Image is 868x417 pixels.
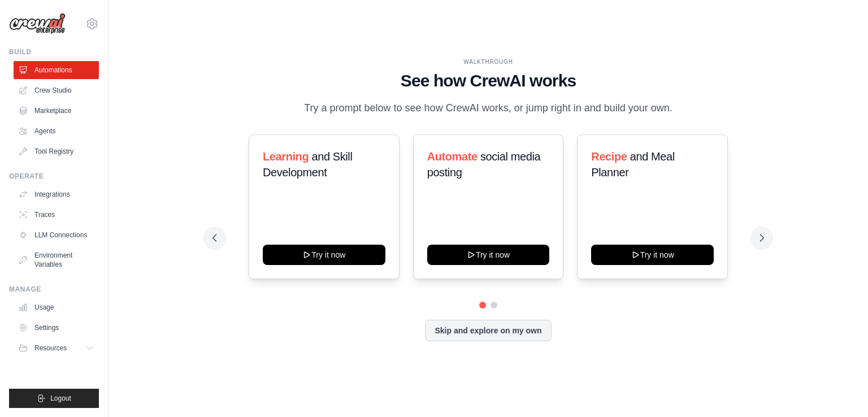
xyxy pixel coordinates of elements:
div: Build [9,47,99,57]
p: Try a prompt below to see how CrewAI works, or jump right in and build your own. [298,100,678,116]
span: social media posting [427,150,541,179]
h1: See how CrewAI works [212,71,764,91]
div: WALKTHROUGH [212,58,764,66]
a: Tool Registry [14,142,99,160]
a: Settings [14,319,99,337]
a: LLM Connections [14,226,99,244]
span: Recipe [591,150,627,163]
span: Automate [427,150,478,163]
button: Resources [14,339,99,357]
a: Usage [14,298,99,316]
a: Crew Studio [14,81,99,99]
img: Logo [9,13,66,34]
button: Logout [9,389,99,408]
div: Operate [9,172,99,181]
span: Resources [34,344,67,353]
a: Integrations [14,185,99,203]
a: Environment Variables [14,246,99,273]
span: Learning [263,150,309,163]
span: and Meal Planner [591,150,674,179]
a: Traces [14,206,99,224]
button: Try it now [427,245,550,265]
a: Marketplace [14,102,99,120]
a: Agents [14,122,99,140]
button: Try it now [591,245,714,265]
span: Logout [50,394,71,403]
div: Manage [9,285,99,294]
a: Automations [14,61,99,79]
button: Try it now [263,245,385,265]
button: Skip and explore on my own [425,320,551,341]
